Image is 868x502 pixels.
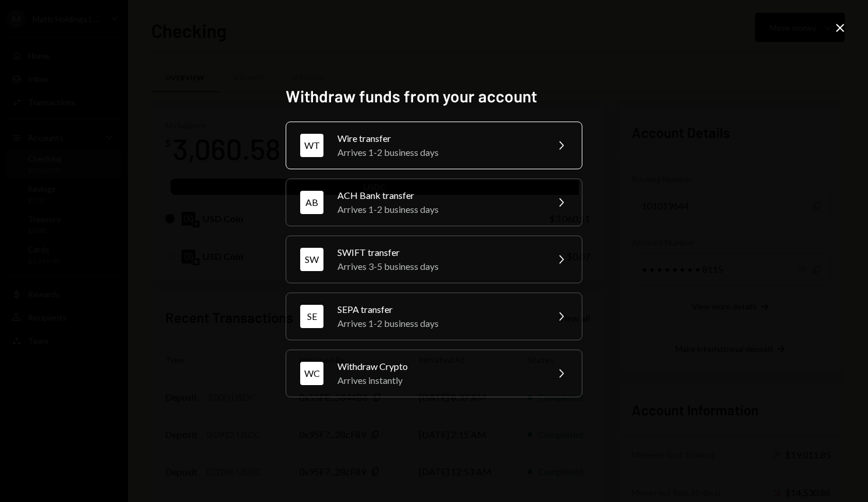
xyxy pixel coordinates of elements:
div: SWIFT transfer [337,245,540,259]
h2: Withdraw funds from your account [286,85,582,108]
div: Wire transfer [337,131,540,145]
div: Arrives instantly [337,373,540,387]
div: AB [300,191,323,214]
div: Arrives 1-2 business days [337,316,540,330]
div: Arrives 1-2 business days [337,202,540,216]
div: SW [300,248,323,271]
div: ACH Bank transfer [337,188,540,202]
button: ABACH Bank transferArrives 1-2 business days [286,179,582,226]
button: WTWire transferArrives 1-2 business days [286,122,582,169]
div: WC [300,362,323,385]
button: SESEPA transferArrives 1-2 business days [286,293,582,340]
div: Arrives 3-5 business days [337,259,540,273]
div: SEPA transfer [337,302,540,316]
button: SWSWIFT transferArrives 3-5 business days [286,236,582,283]
button: WCWithdraw CryptoArrives instantly [286,350,582,397]
div: Arrives 1-2 business days [337,145,540,159]
div: WT [300,134,323,157]
div: SE [300,305,323,328]
div: Withdraw Crypto [337,359,540,373]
